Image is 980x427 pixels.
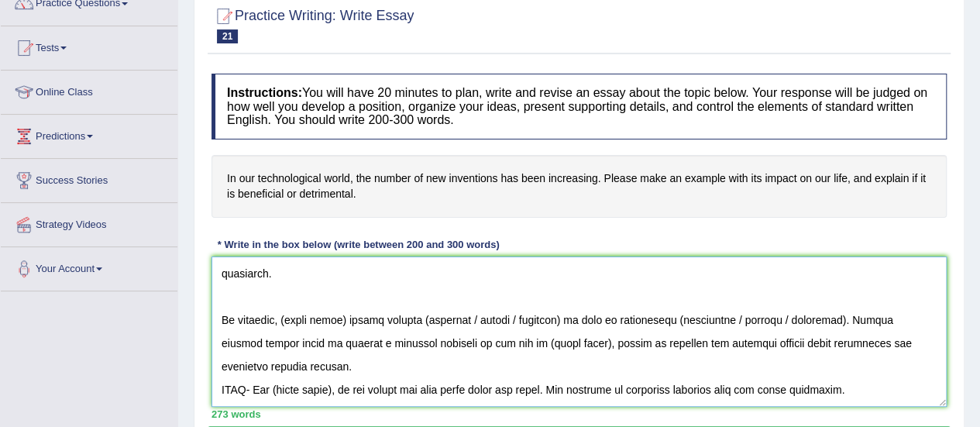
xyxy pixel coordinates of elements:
[1,247,177,286] a: Your Account
[1,159,177,198] a: Success Stories
[1,26,177,65] a: Tests
[1,203,177,242] a: Strategy Videos
[211,237,505,252] div: * Write in the box below (write between 200 and 300 words)
[211,5,414,43] h2: Practice Writing: Write Essay
[211,407,947,422] div: 273 words
[227,86,302,99] b: Instructions:
[1,71,177,109] a: Online Class
[211,155,947,218] h4: In our technological world, the number of new inventions has been increasing. Please make an exam...
[1,115,177,153] a: Predictions
[217,29,238,43] span: 21
[211,74,947,139] h4: You will have 20 minutes to plan, write and revise an essay about the topic below. Your response ...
